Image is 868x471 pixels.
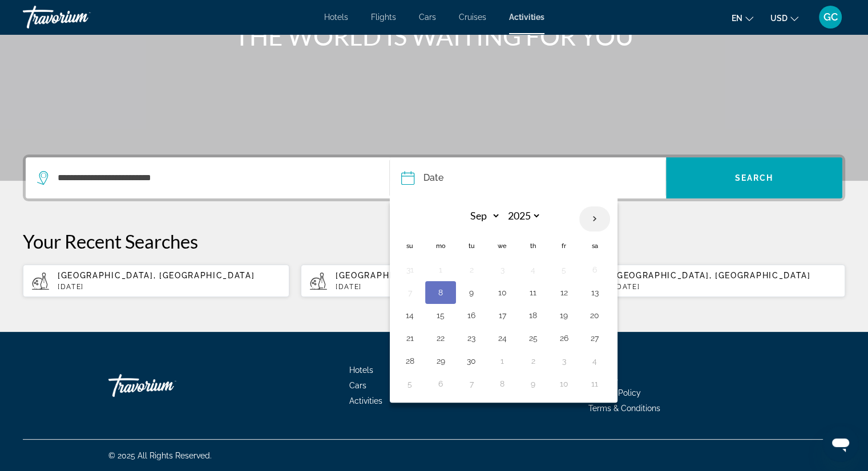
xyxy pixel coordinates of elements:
button: Day 24 [493,330,511,346]
button: Day 5 [555,262,573,278]
a: Cars [419,13,436,22]
button: Day 16 [462,307,481,323]
a: Hotels [324,13,348,22]
button: Day 23 [462,330,481,346]
button: Day 14 [401,307,419,323]
button: Day 17 [493,307,511,323]
button: Day 2 [524,353,542,369]
span: Search [735,173,774,182]
button: Day 26 [555,330,573,346]
button: Day 6 [431,376,450,392]
button: Day 31 [401,262,419,278]
button: Day 10 [555,376,573,392]
p: Your Recent Searches [23,230,845,253]
button: Day 2 [462,262,481,278]
button: Day 19 [555,307,573,323]
button: Day 13 [586,285,604,301]
span: USD [770,14,788,23]
p: [DATE] [336,283,558,291]
button: Day 4 [524,262,542,278]
button: [GEOGRAPHIC_DATA], [GEOGRAPHIC_DATA][DATE] [301,264,567,298]
button: Day 10 [493,285,511,301]
button: Day 9 [462,285,481,301]
button: Day 21 [401,330,419,346]
a: Hotels [349,366,373,375]
button: Day 3 [555,353,573,369]
button: Day 8 [431,285,450,301]
div: Search widget [26,157,842,198]
iframe: Button to launch messaging window [822,425,859,462]
a: Activities [509,13,544,22]
button: Day 15 [431,307,450,323]
button: Day 20 [586,307,604,323]
button: Day 1 [493,353,511,369]
button: [GEOGRAPHIC_DATA], [GEOGRAPHIC_DATA][DATE] [23,264,289,298]
span: en [732,14,742,23]
button: Day 27 [586,330,604,346]
button: Day 1 [431,262,450,278]
button: Day 9 [524,376,542,392]
select: Select month [463,206,500,226]
p: [DATE] [58,283,280,291]
select: Select year [504,206,541,226]
span: [GEOGRAPHIC_DATA], [GEOGRAPHIC_DATA] [336,271,532,280]
a: Travorium [108,368,223,403]
span: [GEOGRAPHIC_DATA], [GEOGRAPHIC_DATA] [58,271,255,280]
button: Day 7 [462,376,481,392]
h1: THE WORLD IS WAITING FOR YOU [220,21,648,51]
a: Travorium [23,2,137,32]
button: Date [401,157,665,198]
button: Change language [732,10,753,26]
p: [DATE] [613,283,836,291]
button: Day 6 [586,262,604,278]
a: Cars [349,381,366,390]
button: [GEOGRAPHIC_DATA], [GEOGRAPHIC_DATA][DATE] [579,264,845,298]
span: [GEOGRAPHIC_DATA], [GEOGRAPHIC_DATA] [613,271,810,280]
button: Day 4 [586,353,604,369]
button: Day 30 [462,353,481,369]
button: Day 3 [493,262,511,278]
button: Next month [579,206,610,232]
button: Day 25 [524,330,542,346]
button: User Menu [815,5,845,29]
button: Day 5 [401,376,419,392]
a: Flights [371,13,396,22]
button: Search [666,157,842,198]
button: Day 11 [524,285,542,301]
span: © 2025 All Rights Reserved. [108,451,212,460]
a: Cruises [459,13,486,22]
a: Activities [349,396,382,405]
button: Day 8 [493,376,511,392]
button: Day 28 [401,353,419,369]
button: Day 29 [431,353,450,369]
button: Day 11 [586,376,604,392]
button: Day 12 [555,285,573,301]
a: Terms & Conditions [588,404,660,413]
button: Day 18 [524,307,542,323]
button: Change currency [770,10,798,26]
button: Day 7 [401,285,419,301]
button: Day 22 [431,330,450,346]
span: GC [823,11,838,23]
